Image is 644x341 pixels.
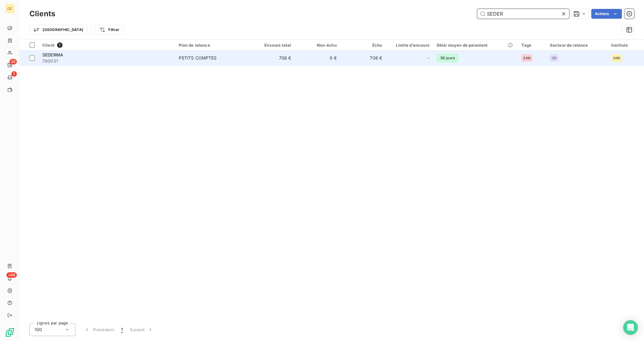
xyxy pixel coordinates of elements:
[253,43,291,48] div: Encours total
[340,51,386,65] td: 706 €
[552,56,557,60] span: CD
[295,51,340,65] td: 0 €
[298,43,336,48] div: Non-échu
[179,55,217,61] div: PETITS COMPTES
[477,9,569,19] input: Rechercher
[437,53,458,63] span: 56 jours
[42,52,63,57] span: SEDERMA
[249,51,295,65] td: 706 €
[344,43,382,48] div: Échu
[57,42,63,48] span: 1
[29,25,87,35] button: [GEOGRAPHIC_DATA]
[126,323,157,336] button: Suivant
[42,58,171,64] span: 780031
[179,43,245,48] div: Plan de relance
[5,60,14,70] a: 25
[29,8,55,19] h3: Clients
[80,323,117,336] button: Précédent
[95,25,123,35] button: Filtrer
[35,327,42,333] span: 100
[11,71,17,77] span: 1
[613,56,620,60] span: AN8
[437,43,514,48] div: Délai moyen de paiement
[117,323,126,336] button: 1
[6,272,17,278] span: +99
[121,327,123,333] span: 1
[591,9,622,19] button: Actions
[550,43,604,48] div: Secteur de relance
[5,4,15,14] div: OZ
[389,43,429,48] div: Limite d’encours
[611,43,640,48] div: Instituts
[5,72,14,82] a: 1
[523,56,530,60] span: AN8
[42,43,55,48] span: Client
[427,55,429,61] span: -
[10,59,17,64] span: 25
[521,43,542,48] div: Tags
[623,320,638,335] div: Open Intercom Messenger
[5,327,15,337] img: Logo LeanPay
